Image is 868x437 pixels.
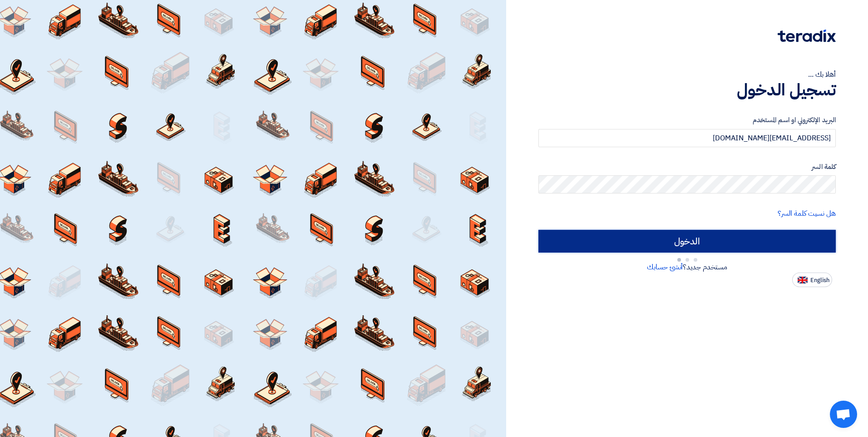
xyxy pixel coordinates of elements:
label: البريد الإلكتروني او اسم المستخدم [538,115,836,125]
a: هل نسيت كلمة السر؟ [778,208,836,219]
img: en-US.png [798,277,808,283]
label: كلمة السر [538,162,836,172]
div: Open chat [830,401,857,428]
input: أدخل بريد العمل الإلكتروني او اسم المستخدم الخاص بك ... [538,129,836,147]
div: مستخدم جديد؟ [538,262,836,273]
a: أنشئ حسابك [647,262,683,273]
h1: تسجيل الدخول [538,80,836,100]
span: English [810,277,829,283]
img: Teradix logo [778,30,836,42]
input: الدخول [538,230,836,253]
button: English [792,273,832,287]
div: أهلا بك ... [538,69,836,80]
